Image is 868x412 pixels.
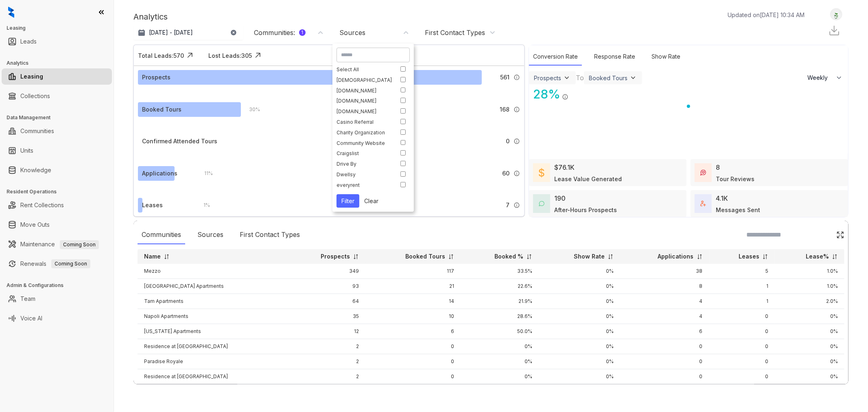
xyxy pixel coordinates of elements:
[514,170,520,177] img: Info
[164,254,170,260] img: sorting
[20,291,35,307] a: Team
[461,294,539,309] td: 21.9%
[365,324,461,339] td: 6
[629,74,637,82] img: ViewFilterArrow
[20,256,90,272] a: RenewalsComing Soon
[563,74,571,82] img: ViewFilterArrow
[709,384,775,399] td: 0
[534,75,561,81] div: Prospects
[138,309,286,324] td: Napoli Apartments
[832,254,838,260] img: sorting
[337,88,392,94] div: [DOMAIN_NAME]
[2,197,112,213] li: Rent Collections
[709,264,775,279] td: 5
[697,254,703,260] img: sorting
[208,51,252,60] div: Lost Leads: 305
[337,98,392,104] div: [DOMAIN_NAME]
[461,324,539,339] td: 50.0%
[620,294,709,309] td: 4
[448,254,454,260] img: sorting
[286,354,365,369] td: 2
[20,88,50,104] a: Collections
[359,194,383,208] button: Clear
[2,88,112,104] li: Collections
[299,29,306,36] div: 1
[461,279,539,294] td: 22.6%
[529,85,560,103] div: 28 %
[2,256,112,272] li: Renewals
[574,252,605,261] p: Show Rate
[709,369,775,384] td: 0
[20,142,33,159] a: Units
[144,252,161,261] p: Name
[20,33,37,50] a: Leads
[138,324,286,339] td: [US_STATE] Apartments
[775,309,844,324] td: 0%
[7,282,114,289] h3: Admin & Configurations
[138,369,286,384] td: Residence at [GEOGRAPHIC_DATA]
[831,10,842,19] img: UserAvatar
[775,324,844,339] td: 0%
[539,294,620,309] td: 0%
[539,339,620,354] td: 0%
[7,188,114,195] h3: Resident Operations
[60,240,99,249] span: Coming Soon
[775,354,844,369] td: 0%
[620,339,709,354] td: 0
[539,384,620,399] td: 0%
[709,324,775,339] td: 0
[2,217,112,233] li: Move Outs
[20,123,54,139] a: Communities
[806,252,829,261] p: Lease%
[138,226,185,244] div: Communities
[2,123,112,139] li: Communities
[502,169,509,178] span: 60
[620,264,709,279] td: 38
[554,206,617,214] div: After-Hours Prospects
[739,252,759,261] p: Leases
[365,309,461,324] td: 10
[514,202,520,208] img: Info
[620,324,709,339] td: 6
[2,310,112,327] li: Voice AI
[365,339,461,354] td: 0
[138,264,286,279] td: Mezzo
[337,150,392,156] div: Craigslist
[539,354,620,369] td: 0%
[286,369,365,384] td: 2
[514,106,520,113] img: Info
[562,94,568,100] img: Info
[8,7,14,18] img: logo
[620,369,709,384] td: 0
[286,294,365,309] td: 64
[337,194,359,208] button: Filter
[589,75,627,81] div: Booked Tours
[494,252,523,261] p: Booked %
[138,384,286,399] td: The Canvas
[254,28,306,37] div: Communities :
[138,51,184,60] div: Total Leads: 570
[337,66,392,72] div: Select All
[337,108,392,114] div: [DOMAIN_NAME]
[836,231,844,239] img: Click Icon
[20,68,43,85] a: Leasing
[709,354,775,369] td: 0
[539,369,620,384] td: 0%
[197,169,213,178] div: 11 %
[716,193,728,203] div: 4.1K
[142,169,177,178] div: Applications
[658,252,694,261] p: Applications
[461,369,539,384] td: 0%
[353,254,359,260] img: sorting
[461,309,539,324] td: 28.6%
[620,279,709,294] td: 8
[568,86,581,99] img: Click Icon
[461,264,539,279] td: 33.5%
[554,175,622,183] div: Lease Value Generated
[7,24,114,32] h3: Leasing
[149,28,193,37] p: [DATE] - [DATE]
[236,226,304,244] div: First Contact Types
[337,119,392,125] div: Casino Referral
[193,226,227,244] div: Sources
[286,384,365,399] td: 1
